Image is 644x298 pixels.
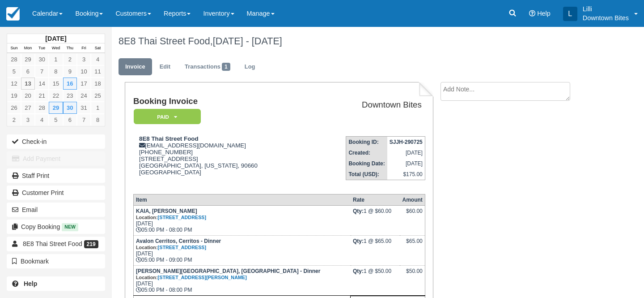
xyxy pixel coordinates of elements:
a: 3 [21,114,35,126]
a: Log [238,58,262,76]
td: [DATE] 05:00 PM - 08:00 PM [133,205,351,235]
span: New [62,223,78,231]
strong: [DATE] [45,35,66,42]
a: 27 [21,102,35,114]
a: 8 [49,65,63,78]
b: Help [24,280,37,287]
a: 7 [77,114,91,126]
div: [EMAIL_ADDRESS][DOMAIN_NAME] [PHONE_NUMBER] [STREET_ADDRESS] [GEOGRAPHIC_DATA], [US_STATE], 90660... [133,135,311,187]
a: 15 [49,78,63,90]
button: Bookmark [7,254,105,268]
a: 6 [21,65,35,78]
strong: Qty [353,208,364,214]
a: 31 [77,102,91,114]
small: Location: [136,245,206,250]
td: [DATE] 05:00 PM - 08:00 PM [133,265,351,295]
em: Paid [134,109,201,125]
button: Add Payment [7,151,105,166]
span: Help [537,10,551,17]
span: [DATE] - [DATE] [213,35,282,47]
a: 19 [7,90,21,102]
a: 5 [7,65,21,78]
a: 9 [63,65,77,78]
a: 17 [77,78,91,90]
a: 7 [35,65,49,78]
td: $175.00 [387,169,425,180]
a: 1 [49,53,63,65]
p: Lilli [583,4,629,13]
a: 30 [63,102,77,114]
th: Amount [400,194,425,205]
h1: 8E8 Thai Street Food, [119,36,588,47]
a: Invoice [119,58,152,76]
a: 16 [63,78,77,90]
th: Sat [91,43,105,53]
a: 2 [7,114,21,126]
th: Thu [63,43,77,53]
a: [STREET_ADDRESS] [158,245,207,250]
div: L [563,7,577,21]
strong: Qty [353,238,364,244]
a: 3 [77,53,91,65]
h1: Booking Invoice [133,97,311,106]
strong: 8E8 Thai Street Food [139,135,199,142]
th: Mon [21,43,35,53]
span: 219 [84,240,98,248]
p: Downtown Bites [583,13,629,22]
button: Email [7,203,105,217]
th: Fri [77,43,91,53]
a: 26 [7,102,21,114]
a: 22 [49,90,63,102]
a: 4 [35,114,49,126]
td: 1 @ $65.00 [351,235,400,265]
a: [STREET_ADDRESS][PERSON_NAME] [158,275,247,280]
a: 30 [35,53,49,65]
td: [DATE] [387,158,425,169]
th: Tue [35,43,49,53]
th: Rate [351,194,400,205]
button: Copy Booking New [7,220,105,234]
th: Item [133,194,351,205]
a: 8 [91,114,105,126]
img: checkfront-main-nav-mini-logo.png [6,7,20,21]
a: 2 [63,53,77,65]
strong: Qty [353,268,364,274]
span: 8E8 Thai Street Food [23,240,82,247]
strong: Avalon Cerritos, Cerritos - Dinner [136,238,221,250]
h2: Downtown Bites [315,100,421,110]
a: 5 [49,114,63,126]
strong: [PERSON_NAME][GEOGRAPHIC_DATA], [GEOGRAPHIC_DATA] - Dinner [136,268,320,281]
i: Help [529,10,535,17]
td: 1 @ $60.00 [351,205,400,235]
a: Edit [153,58,177,76]
small: Location: [136,215,206,220]
a: 1 [91,102,105,114]
div: $50.00 [402,268,422,281]
th: Created: [346,147,387,158]
a: Paid [133,108,198,125]
a: 13 [21,78,35,90]
a: 20 [21,90,35,102]
a: 10 [77,65,91,78]
a: 12 [7,78,21,90]
a: 29 [21,53,35,65]
a: 28 [35,102,49,114]
td: [DATE] 05:00 PM - 09:00 PM [133,235,351,265]
a: 21 [35,90,49,102]
a: Help [7,276,105,291]
div: $60.00 [402,208,422,221]
th: Sun [7,43,21,53]
a: 11 [91,65,105,78]
div: $65.00 [402,238,422,251]
span: 1 [222,63,230,71]
th: Total (USD): [346,169,387,180]
th: Booking Date: [346,158,387,169]
a: 4 [91,53,105,65]
small: Location: [136,275,247,280]
strong: SJJH-290725 [390,139,423,145]
th: Booking ID: [346,137,387,148]
a: 25 [91,90,105,102]
a: 29 [49,102,63,114]
a: [STREET_ADDRESS] [158,215,207,220]
a: 24 [77,90,91,102]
